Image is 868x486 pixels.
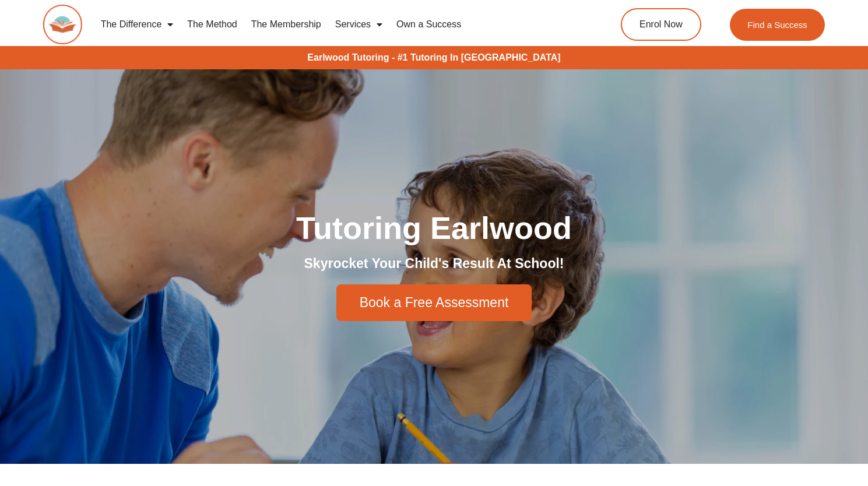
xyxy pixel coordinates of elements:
[336,284,532,321] a: Book a Free Assessment
[730,9,825,41] a: Find a Success
[244,11,328,38] a: The Membership
[94,11,181,38] a: The Difference
[108,212,761,244] h1: Tutoring Earlwood
[328,11,389,38] a: Services
[621,8,701,41] a: Enrol Now
[180,11,244,38] a: The Method
[94,11,577,38] nav: Menu
[108,255,761,273] h2: Skyrocket Your Child's Result At School!
[360,296,509,309] span: Book a Free Assessment
[747,20,807,29] span: Find a Success
[639,20,683,29] span: Enrol Now
[389,11,468,38] a: Own a Success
